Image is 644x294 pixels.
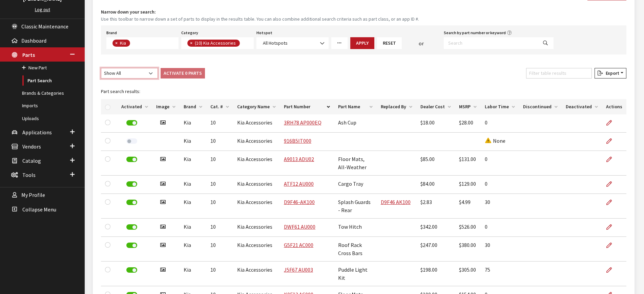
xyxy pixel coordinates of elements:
td: Kia [180,151,206,176]
a: ATF12 AU000 [284,180,314,187]
td: Ash Cup [334,114,377,133]
td: $526.00 [455,219,481,237]
a: More Filters [331,37,348,49]
td: $28.00 [455,114,481,133]
td: $129.00 [455,176,481,194]
label: Deactivate Part [126,243,137,248]
button: Search [537,37,554,49]
span: Select a Category [181,37,253,49]
label: Deactivate Part [126,267,137,273]
td: $2.83 [416,194,455,219]
a: Edit Part [606,219,618,235]
input: Filter table results [526,68,592,78]
a: J5F67 AU003 [284,266,313,273]
td: $342.00 [416,219,455,237]
a: Edit Part [606,194,618,211]
td: $85.00 [416,151,455,176]
td: $198.00 [416,262,455,286]
td: 10 [206,237,233,262]
td: 30 [481,194,519,219]
label: Hotspot [256,30,272,36]
a: Edit Part [606,176,618,193]
td: $380.00 [455,237,481,262]
input: Search [444,37,538,49]
span: Applications [22,129,52,136]
label: Deactivate Part [126,120,137,126]
a: G5F21 AC000 [284,242,313,248]
label: Search by part number or keyword [444,30,506,36]
td: Cargo Tray [334,176,377,194]
i: Has image [160,267,166,273]
a: Edit Part [606,114,618,131]
label: Category [181,30,198,36]
th: Part Number: activate to sort column descending [280,99,334,114]
div: or [402,39,441,47]
span: Classic Maintenance [21,23,68,30]
a: A9013 ADU02 [284,156,314,162]
td: $247.00 [416,237,455,262]
button: Remove item [187,40,194,47]
td: Kia Accessories [233,151,280,176]
th: Actions [602,99,626,114]
a: Edit Part [606,262,618,278]
a: D9F46-AK100 [284,199,315,205]
td: 10 [206,114,233,133]
td: $18.00 [416,114,455,133]
span: Tools [22,172,36,178]
td: Kia Accessories [233,176,280,194]
td: $305.00 [455,262,481,286]
textarea: Search [242,41,245,47]
label: Deactivate Part [126,200,137,205]
td: Roof Rack Cross Bars [334,237,377,262]
td: 0 [481,176,519,194]
td: 0 [481,219,519,237]
i: Has image [160,200,166,205]
a: Edit Part [606,237,618,254]
i: Has image [160,181,166,187]
i: Has image [160,157,166,162]
label: Deactivate Part [126,224,137,230]
span: × [115,40,118,46]
a: Log out [35,6,50,13]
label: Deactivate Part [126,181,137,187]
th: Activated: activate to sort column ascending [117,99,152,114]
i: Has image [160,120,166,126]
caption: Part search results: [101,84,626,99]
td: Kia Accessories [233,133,280,151]
td: Tow Hitch [334,219,377,237]
small: Use this toolbar to narrow down a set of parts to display in the results table. You can also comb... [101,16,626,23]
span: Collapse Menu [22,206,56,213]
label: Deactivate Part [126,157,137,162]
i: Has image [160,224,166,230]
a: D9F46 AK100 [381,199,411,205]
label: Brand [106,30,117,36]
td: Kia [180,176,206,194]
td: Kia Accessories [233,194,280,219]
td: Splash Guards - Rear [334,194,377,219]
th: Image: activate to sort column ascending [152,99,180,114]
td: $131.00 [455,151,481,176]
td: 30 [481,237,519,262]
span: Kia [119,40,128,46]
a: DWF61 AU000 [284,223,315,230]
td: $4.99 [455,194,481,219]
td: 10 [206,262,233,286]
a: 3RH78 AP000EQ [284,119,321,126]
td: Kia [180,262,206,286]
span: Catalog [22,157,41,164]
td: 0 [481,151,519,176]
span: Export [603,70,619,76]
td: Kia [180,194,206,219]
th: Brand: activate to sort column ascending [180,99,206,114]
th: Cat. #: activate to sort column ascending [206,99,233,114]
td: Kia [180,114,206,133]
td: 75 [481,262,519,286]
span: All Hotspots [256,37,329,49]
td: Kia Accessories [233,219,280,237]
span: Vendors [22,143,41,150]
span: None [485,137,505,144]
i: Has image [160,243,166,248]
li: (10) Kia Accessories [187,40,240,47]
th: Replaced By: activate to sort column ascending [377,99,416,114]
td: Puddle Light Kit [334,262,377,286]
